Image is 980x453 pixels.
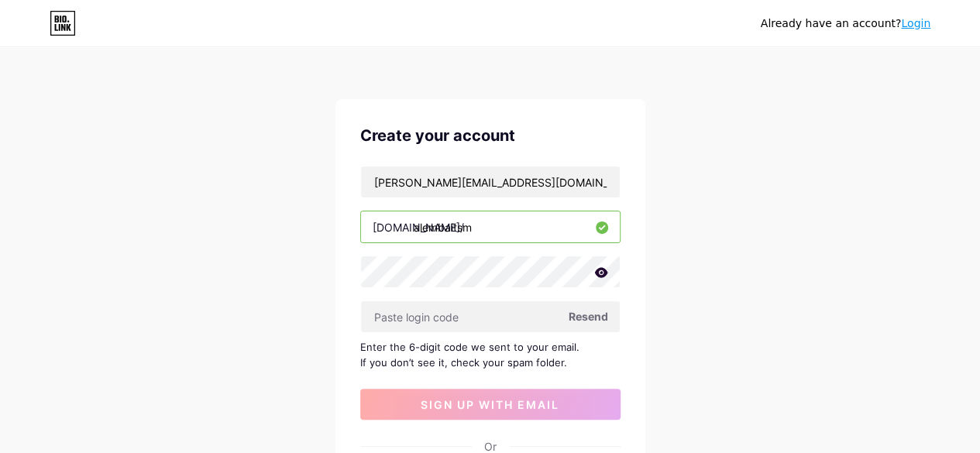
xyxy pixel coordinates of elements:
button: sign up with email [360,389,621,420]
span: Resend [569,308,608,324]
div: Enter the 6-digit code we sent to your email. If you don’t see it, check your spam folder. [360,339,621,370]
input: username [361,211,620,242]
div: Already have an account? [761,15,930,32]
input: Paste login code [361,301,620,332]
a: Login [901,17,930,29]
div: [DOMAIN_NAME]/ [373,219,464,235]
div: Create your account [360,124,621,147]
span: sign up with email [421,398,559,411]
input: Email [361,166,620,197]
